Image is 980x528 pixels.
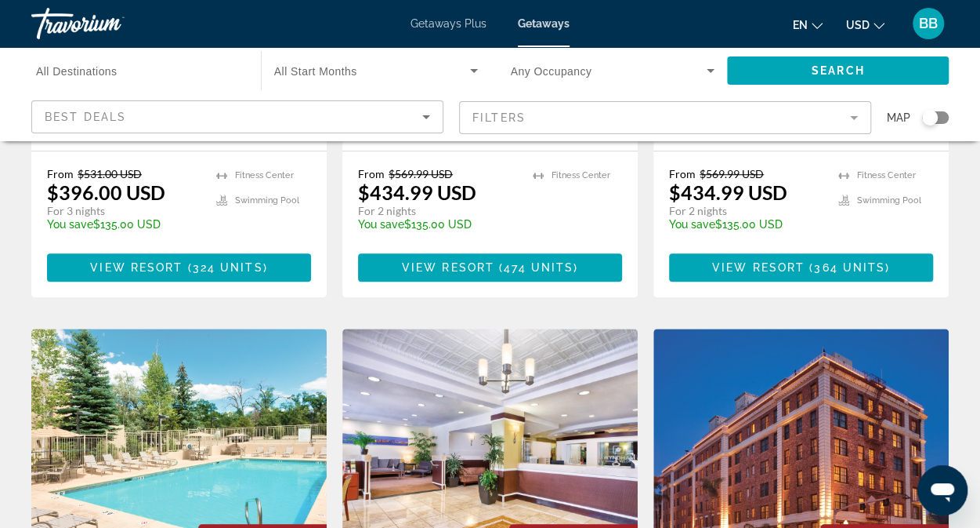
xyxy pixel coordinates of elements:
mat-select: Sort by [45,107,430,126]
a: Getaways Plus [410,17,486,30]
p: $434.99 USD [358,180,476,204]
span: ( ) [183,261,267,274]
span: All Destinations [36,65,118,78]
span: View Resort [712,261,805,274]
span: View Resort [90,261,183,274]
button: View Resort(364 units) [669,253,933,282]
span: USD [846,19,870,31]
span: Search [812,64,865,77]
span: Swimming Pool [235,195,299,206]
p: $135.00 USD [358,218,517,231]
span: From [669,167,696,180]
span: From [47,167,74,180]
span: You save [47,218,93,231]
span: $531.00 USD [78,167,142,180]
button: User Menu [908,7,949,40]
button: View Resort(324 units) [47,253,311,282]
span: ( ) [494,261,578,274]
span: Any Occupancy [511,65,592,78]
button: Change language [793,13,823,36]
span: en [793,19,808,31]
span: Swimming Pool [857,195,921,206]
span: 474 units [504,261,573,274]
span: Best Deals [45,111,126,123]
button: Search [727,56,949,85]
p: For 3 nights [47,204,201,218]
span: You save [358,218,404,231]
p: $396.00 USD [47,180,165,204]
span: You save [669,218,715,231]
iframe: Button to launch messaging window [917,465,967,515]
span: From [358,167,385,180]
button: Filter [459,100,871,135]
a: Getaways [518,17,570,30]
span: Fitness Center [235,170,294,180]
p: For 2 nights [358,204,517,218]
span: $569.99 USD [700,167,764,180]
span: Fitness Center [551,170,610,180]
span: $569.99 USD [389,167,453,180]
span: BB [919,16,938,31]
a: Travorium [31,3,188,44]
button: Change currency [846,13,884,36]
p: $135.00 USD [47,218,201,231]
p: For 2 nights [669,204,823,218]
span: Fitness Center [857,170,916,180]
p: $135.00 USD [669,218,823,231]
span: ( ) [805,261,890,274]
span: View Resort [402,261,494,274]
span: All Start Months [274,65,357,78]
span: Map [887,107,910,129]
p: $434.99 USD [669,180,787,204]
button: View Resort(474 units) [358,253,622,282]
span: 324 units [193,261,263,274]
span: 364 units [814,261,885,274]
